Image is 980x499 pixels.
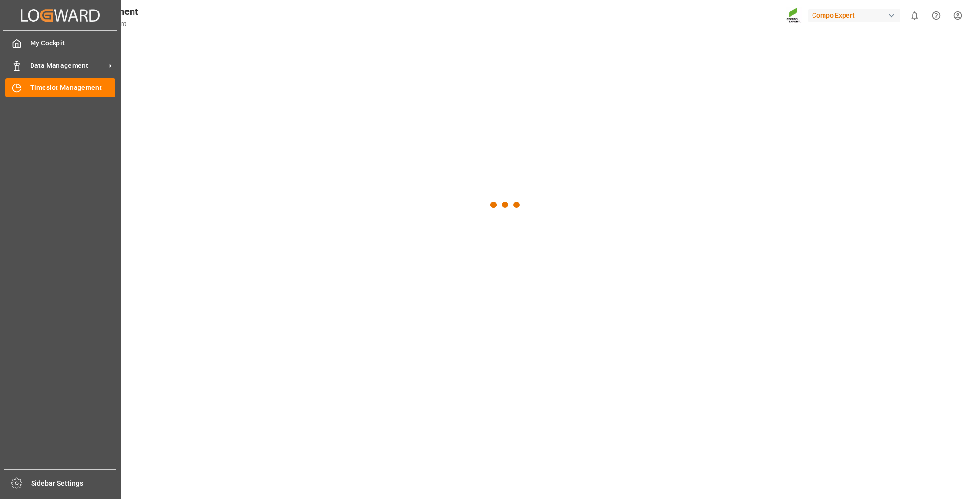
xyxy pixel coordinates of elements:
span: My Cockpit [30,38,116,48]
button: Compo Expert [808,6,904,24]
div: Compo Expert [808,9,900,22]
img: Screenshot%202023-09-29%20at%2010.02.21.png_1712312052.png [786,7,802,24]
span: Sidebar Settings [31,478,117,488]
button: Help Center [925,5,947,26]
a: Timeslot Management [5,78,115,97]
button: show 0 new notifications [904,5,925,26]
span: Timeslot Management [30,83,116,93]
span: Data Management [30,61,106,71]
a: My Cockpit [5,34,115,53]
